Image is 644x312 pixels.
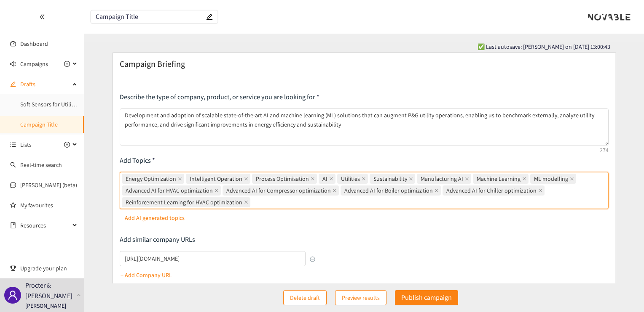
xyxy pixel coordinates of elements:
a: My favourites [20,197,78,214]
span: Drafts [20,76,70,93]
p: Publish campaign [401,292,452,303]
span: Process Optimisation [256,174,309,183]
span: ✅ Last autosave: [PERSON_NAME] on [DATE] 13:00:43 [478,42,610,51]
span: Utilities [341,174,360,183]
input: Energy OptimizationIntelligent OperationProcess OptimisationAIUtilitiesSustainabilityManufacturin... [252,197,254,207]
span: Advanced AI for HVAC optimization [126,186,213,195]
a: Soft Sensors for Utility - Sustainability [20,100,114,108]
span: close [311,177,315,181]
span: close [465,177,469,181]
span: close [244,177,248,181]
a: Real-time search [20,161,62,169]
span: plus-circle [64,61,70,67]
span: close [538,188,542,193]
span: close [244,200,248,204]
span: Energy Optimization [126,174,176,183]
span: edit [206,13,213,20]
button: + Add Company URL [121,268,172,282]
input: lookalikes url [120,251,305,266]
span: close [329,177,333,181]
span: Resources [20,217,70,234]
p: Add similar company URLs [120,235,315,244]
textarea: Development and adoption of scalable state-of-the-art AI and machine learning (ML) solutions that... [120,108,608,145]
span: Process Optimisation [252,174,317,184]
span: close [435,188,439,193]
span: Reinforcement Learning for HVAC optimization [122,197,250,207]
span: Lists [20,136,32,153]
span: close [570,177,574,181]
span: close [409,177,413,181]
button: + Add AI generated topics [121,211,185,225]
h2: Campaign Briefing [120,58,185,70]
iframe: Chat Widget [507,221,644,312]
span: close [362,177,366,181]
p: Procter & [PERSON_NAME] [25,280,73,301]
span: Machine Learning [473,174,529,184]
a: [PERSON_NAME] (beta) [20,181,77,189]
span: ML modelling [534,174,568,183]
span: close [178,177,182,181]
span: edit [10,81,16,87]
span: AI [322,174,327,183]
span: Preview results [342,293,380,302]
span: Sustainability [370,174,415,184]
button: Publish campaign [395,290,458,305]
span: Advanced AI for Boiler optimization [344,186,433,195]
p: + Add Company URL [121,270,172,280]
p: Add Topics [120,156,608,165]
span: Sustainability [373,174,407,183]
span: Advanced AI for Compressor optimization [226,186,331,195]
p: Describe the type of company, product, or service you are looking for [120,93,608,102]
span: trophy [10,265,16,271]
span: ML modelling [530,174,576,184]
button: Preview results [335,290,386,305]
span: unordered-list [10,142,16,148]
span: Utilities [337,174,368,184]
div: Campaign Briefing [120,58,608,70]
a: Dashboard [20,40,48,48]
span: Machine Learning [477,174,521,183]
span: close [522,177,526,181]
span: Advanced AI for Boiler optimization [341,185,441,196]
p: + Add AI generated topics [121,213,185,222]
span: plus-circle [64,142,70,148]
span: close [215,188,219,193]
span: Intelligent Operation [190,174,242,183]
span: AI [319,174,335,184]
span: Energy Optimization [122,174,184,184]
span: Campaigns [20,56,48,72]
span: book [10,222,16,228]
a: Campaign Title [20,121,58,128]
span: user [8,290,18,300]
span: Intelligent Operation [186,174,250,184]
span: Advanced AI for Chiller optimization [443,185,545,196]
span: Reinforcement Learning for HVAC optimization [126,198,242,207]
button: Delete draft [283,290,327,305]
span: Advanced AI for HVAC optimization [122,185,221,196]
p: [PERSON_NAME] [25,301,66,310]
span: double-left [39,14,45,20]
span: sound [10,61,16,67]
span: Manufacturing AI [421,174,463,183]
span: Advanced AI for Compressor optimization [223,185,339,196]
span: close [333,188,337,193]
span: Delete draft [290,293,320,302]
span: Upgrade your plan [20,260,78,277]
span: Advanced AI for Chiller optimization [446,186,537,195]
span: Manufacturing AI [417,174,471,184]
